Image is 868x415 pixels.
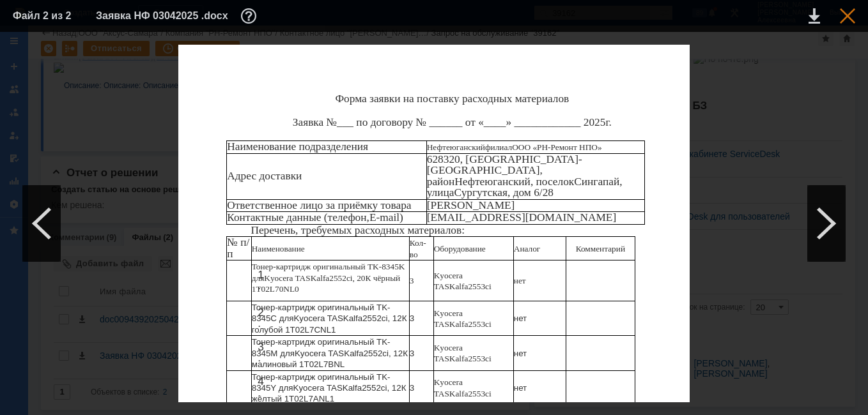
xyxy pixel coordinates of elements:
span: Перечень, требуемых расходных материалов: [251,224,465,236]
span: Кол-во [410,238,426,259]
span: TASKalfa [295,273,330,283]
span: Kyocera [434,308,463,318]
span: Наименование [252,244,305,253]
span: 5 [600,116,606,128]
div: Скачать файл [809,8,820,24]
span: Заявка №___ по договору № ______ от «____» ____________ 202 [293,116,600,128]
span: 3 [481,319,485,329]
span: Тонер-картридж оригинальный TK-8345K для [252,262,405,282]
span: Kyocera [434,343,463,352]
span: 2552ci, 12К малиновый 1T02L7BNL [252,349,408,369]
span: Нефтеюганский [454,176,531,188]
span: Kyocera [434,377,463,387]
span: 3 [481,354,485,363]
div: Предыдущий файл [22,185,61,262]
span: TASKalfa [434,319,469,329]
span: нет [514,276,526,285]
span: Kyocera [264,273,293,283]
div: Заявка НФ 03042025 .docx [96,8,260,24]
span: - [376,211,380,223]
span: Сингапай [574,176,619,188]
span: 3 [481,389,485,398]
span: Аналог [514,244,541,253]
span: .: [PHONE_NUMBER] [17,183,121,193]
span: Нефтеюганский [427,142,485,152]
span: 3 [410,313,414,323]
span: TASKalfa [434,282,469,291]
span: нет [514,313,527,323]
span: [PERSON_NAME] [427,199,515,211]
span: нет [514,383,527,393]
span: 255 [468,389,481,398]
span: Оборудование [434,244,486,253]
span: № п/п [227,236,249,259]
span: Тонер-картридж оригинальный TK-8345Y для [252,372,391,393]
span: ) [399,211,403,223]
span: Сургутская [454,186,508,199]
span: ООО «РН-Ремонт НПО» [512,142,601,152]
span: Комментарий [576,244,625,253]
a: [PERSON_NAME][EMAIL_ADDRESS][DOMAIN_NAME] [25,193,260,204]
span: Тонер-картридж оригинальный TK-8345M для [252,337,391,358]
span: 3 [410,349,414,358]
div: Закрыть окно (Esc) [840,8,855,24]
span: Kyocera [293,313,325,323]
span: ci [485,354,492,363]
span: TASKalfa [434,389,469,398]
span: 628320, [GEOGRAPHIC_DATA]-[GEOGRAPHIC_DATA], район [427,153,582,188]
span: Kyocera [293,383,325,393]
span: 3 [410,383,414,393]
span: , дом 6/28 [508,186,554,199]
span: ci [485,282,492,291]
span: г. [605,116,612,128]
span: 3 [410,276,414,285]
span: Форма заявки на поставку расходных материалов [335,93,569,105]
span: [EMAIL_ADDRESS][DOMAIN_NAME] [427,211,616,223]
span: 255 [468,319,481,329]
div: Файл 2 из 2 [13,11,77,21]
span: 3 [481,282,485,291]
span: ci [485,389,492,398]
span: Kyocera [295,349,326,358]
span: 2552ci, 12К жёлтый 1T02L7ANL1 [252,383,407,404]
div: Следующий файл [807,185,846,262]
span: TASKalfa [327,313,362,323]
span: mail [380,211,399,223]
span: Наименование подразделения [227,140,368,153]
span: Тонер-картридж оригинальный TK-8345C для [252,303,391,323]
span: Контактные данные (телефон, [227,211,369,223]
span: ci [485,319,492,329]
span: , улица [427,176,623,199]
span: Ответственное лицо за приёмку товара [227,199,411,211]
span: E [369,211,376,223]
span: филиал [485,142,512,152]
div: Дополнительная информация о файле (F11) [241,8,260,24]
span: 2552ci, 12К голубой 1T02L7CNL1 [252,313,407,334]
span: Kyocera [434,271,463,280]
span: TASKalfa [434,354,469,363]
span: 255 [468,282,481,291]
span: , поселок [531,176,574,188]
span: TASKalfa [327,383,362,393]
span: 255 [468,354,481,363]
span: Адрес доставки [227,170,302,182]
span: нет [514,349,527,358]
span: TASKalfa [328,349,363,358]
